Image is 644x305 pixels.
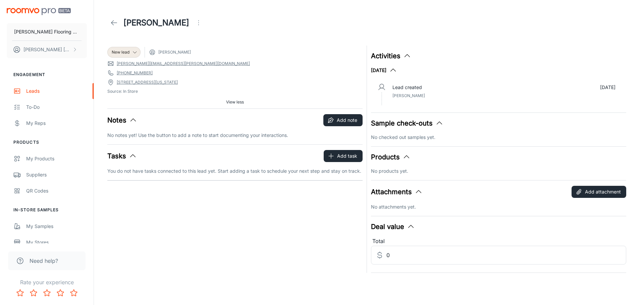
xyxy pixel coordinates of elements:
[392,93,425,98] span: [PERSON_NAME]
[27,286,40,300] button: Rate 2 star
[192,16,205,29] button: Open menu
[371,203,626,211] p: No attachments yet.
[117,79,178,85] a: [STREET_ADDRESS][US_STATE]
[7,8,71,15] img: Roomvo PRO Beta
[26,187,87,195] div: QR Codes
[371,167,626,175] p: No products yet.
[572,186,626,198] button: Add attachment
[371,51,411,61] button: Activities
[371,134,626,141] p: No checked out samples yet.
[226,99,244,105] span: View less
[112,49,129,55] span: New lead
[600,84,615,91] p: [DATE]
[30,257,58,265] span: Need help?
[123,17,189,29] h1: [PERSON_NAME]
[323,114,363,126] button: Add note
[107,151,137,161] button: Tasks
[14,28,79,35] p: [PERSON_NAME] Flooring Center
[371,152,411,162] button: Products
[107,132,363,139] p: No notes yet! Use the button to add a note to start documenting your interactions.
[158,49,191,55] span: [PERSON_NAME]
[26,87,87,95] div: Leads
[371,118,443,128] button: Sample check-outs
[107,167,363,175] p: You do not have tasks connected to this lead yet. Start adding a task to schedule your next step ...
[13,286,27,300] button: Rate 1 star
[371,237,626,246] div: Total
[5,278,88,286] p: Rate your experience
[23,46,71,53] p: [PERSON_NAME] [PERSON_NAME]
[26,103,87,111] div: To-do
[371,187,423,197] button: Attachments
[107,115,137,125] button: Notes
[386,246,626,264] input: Estimated deal value
[107,47,141,58] div: New lead
[7,41,87,58] button: [PERSON_NAME] [PERSON_NAME]
[26,239,87,246] div: My Stores
[117,70,153,76] a: [PHONE_NUMBER]
[26,223,87,230] div: My Samples
[26,120,87,127] div: My Reps
[392,84,422,91] p: Lead created
[117,61,250,67] a: [PERSON_NAME][EMAIL_ADDRESS][PERSON_NAME][DOMAIN_NAME]
[26,171,87,178] div: Suppliers
[223,97,247,107] button: View less
[371,66,397,74] button: [DATE]
[107,88,363,94] span: Source: In Store
[40,286,54,300] button: Rate 3 star
[371,222,415,232] button: Deal value
[54,286,67,300] button: Rate 4 star
[67,286,80,300] button: Rate 5 star
[7,23,87,41] button: [PERSON_NAME] Flooring Center
[26,155,87,162] div: My Products
[324,150,363,162] button: Add task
